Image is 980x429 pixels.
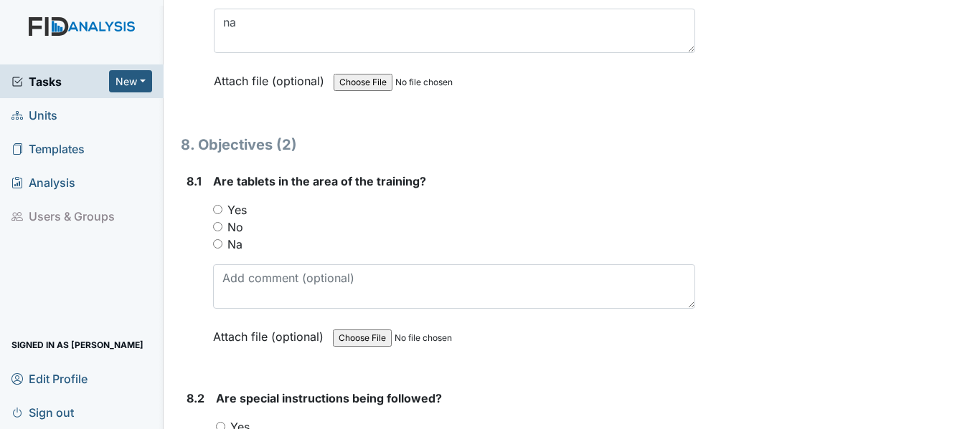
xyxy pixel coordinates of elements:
[11,401,74,423] span: Sign out
[11,334,143,356] span: Signed in as [PERSON_NAME]
[11,104,57,126] span: Units
[213,222,222,231] input: No
[187,390,204,407] label: 8.2
[181,134,695,155] h1: 8. Objectives (2)
[213,174,426,188] span: Are tablets in the area of the training?
[213,320,329,345] label: Attach file (optional)
[109,70,152,92] button: New
[227,218,243,236] label: No
[187,173,202,190] label: 8.1
[227,236,242,253] label: Na
[11,367,88,390] span: Edit Profile
[214,64,330,90] label: Attach file (optional)
[213,205,222,214] input: Yes
[227,201,247,218] label: Yes
[11,171,75,193] span: Analysis
[213,239,222,249] input: Na
[11,138,85,160] span: Templates
[216,391,442,405] span: Are special instructions being followed?
[11,73,109,90] a: Tasks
